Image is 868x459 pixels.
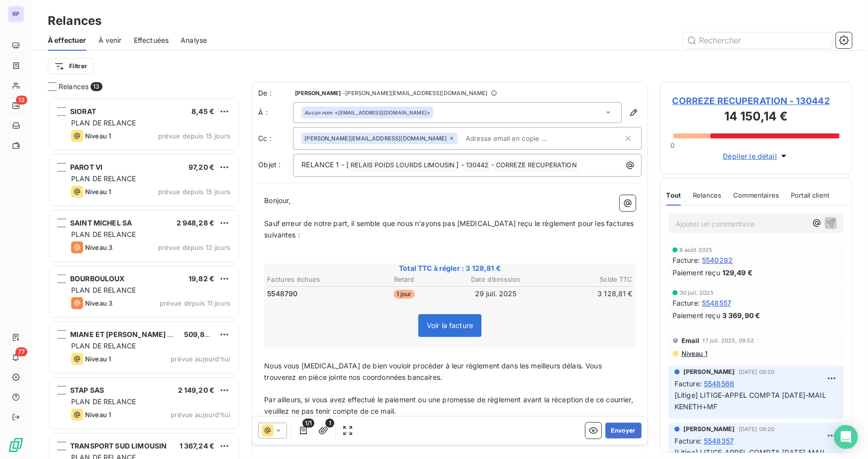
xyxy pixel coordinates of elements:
button: Déplier le détail [720,150,792,162]
span: MIANE ET [PERSON_NAME] ETS [70,330,181,339]
th: Retard [359,274,450,285]
span: 130442 [465,160,490,171]
span: SAINT MICHEL SA [70,219,132,227]
td: 29 juil. 2025 [451,288,542,299]
span: Voir la facture [427,321,473,330]
span: [DATE] 09:20 [739,426,775,432]
span: Total TTC à régler : 3 128,81 € [266,263,634,273]
input: Adresse email en copie ... [462,131,577,146]
span: Bonjour, [264,196,290,205]
label: À : [258,108,293,117]
span: Objet : [258,160,281,169]
span: 13 [16,96,27,105]
button: Envoyer [605,423,642,439]
span: Sauf erreur de notre part, il semble que nous n'ayons pas [MEDICAL_DATA] reçu le règlement pour l... [264,219,636,239]
span: 5548566 [704,378,734,389]
span: prévue depuis 15 jours [158,188,230,196]
span: prévue aujourd’hui [171,355,230,363]
span: SIORAT [70,107,96,115]
span: Relances [59,82,89,92]
span: 5540282 [702,255,733,265]
span: [PERSON_NAME] [683,425,735,434]
span: 3 369,90 € [722,310,761,321]
span: - [491,160,494,169]
span: 1 jour [393,290,415,299]
span: PLAN DE RELANCE [71,230,136,238]
span: 2 149,20 € [178,386,215,394]
span: TRANSPORT SUD LIMOUSIN [70,442,167,450]
span: prévue depuis 11 jours [160,299,230,307]
span: 5548790 [267,289,297,299]
span: Paiement reçu [673,310,720,321]
th: Factures échues [267,274,358,285]
span: PLAN DE RELANCE [71,397,136,406]
span: Facture : [673,298,700,308]
span: prévue aujourd’hui [171,411,230,419]
span: Niveau 1 [85,132,111,140]
span: À effectuer [48,35,87,45]
span: Commentaires [734,191,779,199]
span: Niveau 1 [85,188,111,196]
span: 8 août 2025 [679,247,713,253]
img: Logo LeanPay [8,437,24,453]
span: PLAN DE RELANCE [71,286,136,294]
th: Solde TTC [542,274,633,285]
div: grid [48,98,240,459]
button: Filtrer [48,58,94,74]
span: 5548357 [704,436,734,446]
span: PLAN DE RELANCE [71,118,136,127]
span: Tout [667,191,681,199]
span: 0 [671,141,675,149]
span: PAROT VI [70,163,102,171]
input: Rechercher [683,32,832,48]
span: PLAN DE RELANCE [71,342,136,350]
div: <[EMAIL_ADDRESS][DOMAIN_NAME]> [304,109,430,116]
span: [Litige] LITIGE-APPEL COMPTA [DATE]-MAIL KENETH+MF [675,391,828,411]
span: Niveau 1 [85,355,111,363]
span: Relances [693,191,721,199]
span: RELAIS POIDS LOURDS LIMOUSIN [349,160,456,171]
span: Par ailleurs, si vous avez effectué le paiement ou une promesse de règlement avant la réception d... [264,395,635,415]
span: CORREZE RECUPERATION [494,160,578,171]
span: 5548557 [702,298,731,308]
span: 97,20 € [189,163,214,171]
span: 2 948,28 € [177,219,215,227]
span: 19,82 € [189,274,214,283]
h3: Relances [48,12,101,30]
span: Effectuées [134,35,169,45]
span: Niveau 3 [85,243,112,251]
em: Aucun nom [304,109,332,116]
span: CORREZE RECUPERATION - 130442 [673,94,840,108]
span: - [PERSON_NAME][EMAIL_ADDRESS][DOMAIN_NAME] [343,90,487,96]
span: Niveau 1 [85,411,111,419]
span: Portail client [791,191,829,199]
span: Niveau 1 [680,349,707,357]
span: prévue depuis 12 jours [158,243,230,251]
span: 8,45 € [192,107,214,115]
span: [PERSON_NAME] [295,90,341,96]
h3: 14 150,14 € [673,108,840,127]
span: RELANCE 1 - [ [301,160,349,169]
span: 509,80 € [184,330,216,339]
span: 129,49 € [722,267,753,278]
span: À venir [98,35,122,45]
td: 3 128,81 € [542,288,633,299]
span: [PERSON_NAME] [683,367,735,376]
span: Email [681,337,700,344]
span: Nous vous [MEDICAL_DATA] de bien vouloir procéder à leur règlement dans les meilleurs délais. Vou... [264,361,604,381]
span: 1 [325,419,334,428]
span: Facture : [673,255,700,265]
span: BOURBOULOUX [70,274,125,283]
span: prévue depuis 15 jours [158,132,230,140]
span: [DATE] 09:20 [739,369,775,375]
label: Cc : [258,133,293,143]
span: ] - [456,160,464,169]
span: 1/1 [302,419,314,428]
span: Niveau 3 [85,299,112,307]
span: Facture : [675,378,702,389]
div: Open Intercom Messenger [834,425,858,449]
span: 77 [15,347,27,356]
span: Facture : [675,436,702,446]
span: Analyse [181,35,207,45]
span: 13 [91,82,102,91]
